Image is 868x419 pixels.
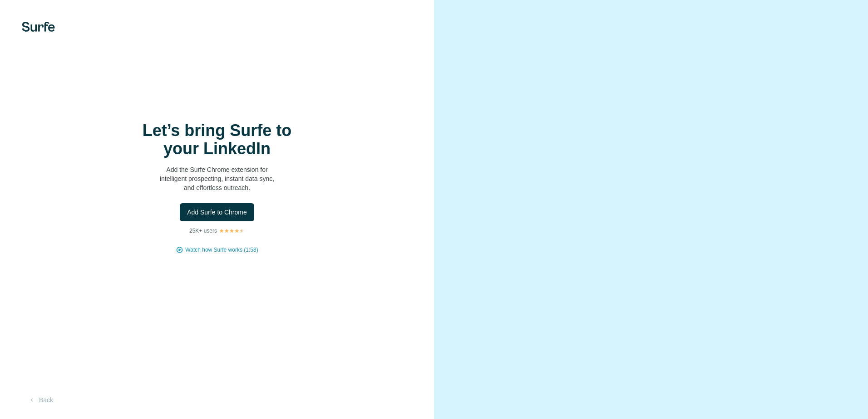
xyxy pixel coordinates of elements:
[219,228,245,234] img: Rating Stars
[180,203,254,221] button: Add Surfe to Chrome
[22,392,59,408] button: Back
[126,122,308,158] h1: Let’s bring Surfe to your LinkedIn
[22,22,55,32] img: Surfe's logo
[187,208,247,217] span: Add Surfe to Chrome
[189,227,217,235] p: 25K+ users
[126,165,308,192] p: Add the Surfe Chrome extension for intelligent prospecting, instant data sync, and effortless out...
[185,246,258,254] button: Watch how Surfe works (1:58)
